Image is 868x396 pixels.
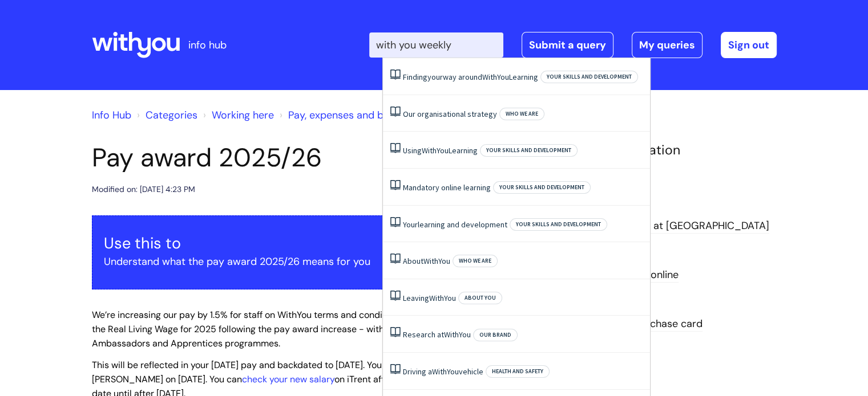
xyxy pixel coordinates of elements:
[453,255,498,267] span: Who we are
[721,32,777,58] a: Sign out
[212,108,274,122] a: Working here
[403,219,507,230] a: Yourlearning and development
[104,234,531,252] h3: Use this to
[369,32,503,58] input: Search
[92,108,131,122] a: Info Hub
[104,252,531,271] p: Understand what the pay award 2025/26 means for you
[403,329,471,340] a: Research atWithYou
[403,256,450,266] a: AboutWithYou
[480,144,578,157] span: Your skills and development
[134,106,197,124] li: Solution home
[540,71,638,83] span: Your skills and development
[422,145,449,156] span: WithYou
[403,366,483,377] a: Driving aWithYouvehicle
[510,218,607,231] span: Your skills and development
[92,182,195,197] div: Modified on: [DATE] 4:23 PM
[632,32,703,58] a: My queries
[522,32,613,58] a: Submit a query
[288,108,415,122] a: Pay, expenses and benefits
[146,108,197,122] a: Categories
[403,109,497,119] a: Our organisational strategy
[403,182,491,193] a: Mandatory online learning
[482,72,509,82] span: WithYou
[458,292,502,304] span: About you
[242,373,334,385] a: check your new salary
[427,72,443,82] span: your
[188,36,227,54] p: info hub
[369,32,777,58] div: | -
[429,293,456,303] span: WithYou
[560,219,769,234] a: Benefits of working at [GEOGRAPHIC_DATA]
[200,106,274,124] li: Working here
[403,145,478,156] a: UsingWithYouLearning
[423,256,450,266] span: WithYou
[403,293,456,303] a: LeavingWithYou
[444,329,471,340] span: WithYou
[493,181,591,194] span: Your skills and development
[403,72,538,82] a: Findingyourway aroundWithYouLearning
[403,219,418,230] span: Your
[560,142,777,158] h4: Related Information
[432,366,459,377] span: WithYou
[486,365,550,378] span: Health and safety
[277,106,415,124] li: Pay, expenses and benefits
[499,108,544,120] span: Who we are
[92,309,531,349] span: We’re increasing our pay by 1.5% for staff on WithYou terms and conditions. All staff salaries wi...
[92,142,543,173] h1: Pay award 2025/26
[473,329,518,341] span: Our brand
